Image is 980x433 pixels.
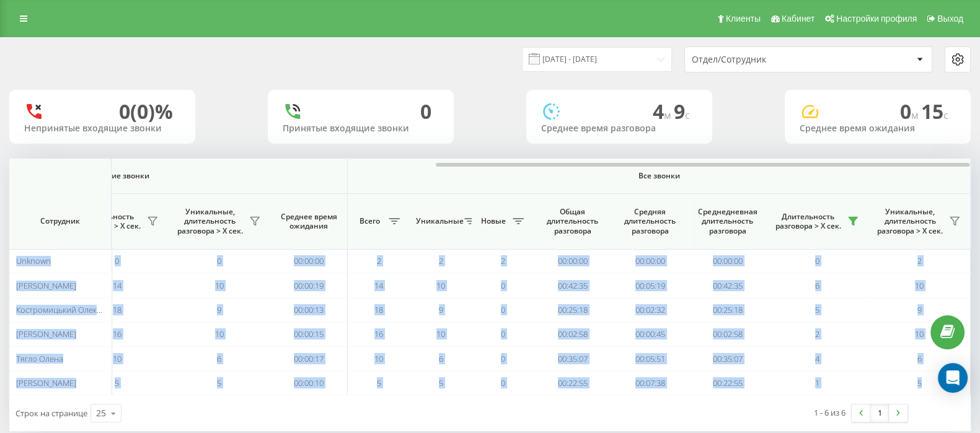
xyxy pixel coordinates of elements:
span: 4 [653,98,674,125]
span: 10 [436,328,445,339]
span: Уникальные [416,216,461,226]
div: 1 - 6 из 6 [814,406,845,419]
span: Сотрудник [20,216,100,226]
span: 0 [900,98,921,125]
span: Среднедневная длительность разговора [698,207,757,236]
div: Непринятые входящие звонки [24,123,180,134]
td: 00:25:18 [689,298,766,322]
span: Уникальные, длительность разговора > Х сек. [875,207,945,236]
span: 5 [815,304,819,315]
span: 5 [439,377,443,388]
div: 0 (0)% [119,100,173,123]
span: 0 [501,353,505,364]
span: Уникальные, длительность разговора > Х сек. [174,207,245,236]
span: 16 [113,328,121,339]
span: Клиенты [726,14,761,24]
span: 0 [501,304,505,315]
span: 9 [674,98,690,125]
span: [PERSON_NAME] [16,280,76,291]
td: 00:35:07 [534,346,611,370]
div: 0 [420,100,431,123]
span: 9 [217,304,221,315]
span: c [685,108,690,122]
span: 0 [501,280,505,291]
td: 00:00:45 [611,322,689,346]
span: 10 [113,353,121,364]
span: 10 [915,328,924,339]
span: 2 [815,328,819,339]
span: Выход [937,14,963,24]
td: 00:00:00 [270,249,348,273]
span: 0 [115,255,119,266]
td: 00:00:15 [270,322,348,346]
span: Новые [478,216,509,226]
span: 10 [915,280,924,291]
span: 4 [815,353,819,364]
span: Общая длительность разговора [543,207,602,236]
div: Принятые входящие звонки [283,123,439,134]
span: 0 [815,255,819,266]
div: 25 [96,407,106,419]
div: Open Intercom Messenger [938,363,968,393]
span: 10 [215,328,224,339]
td: 00:05:19 [611,273,689,297]
span: Строк на странице [15,408,87,419]
span: 2 [439,255,443,266]
span: [PERSON_NAME] [16,328,76,339]
span: 1 [815,377,819,388]
span: 0 [501,328,505,339]
span: 9 [439,304,443,315]
span: Все звонки [384,171,934,181]
span: 18 [374,304,383,315]
span: 18 [113,304,121,315]
span: 6 [815,280,819,291]
span: c [943,108,948,122]
span: 5 [917,377,922,388]
td: 00:42:35 [534,273,611,297]
span: 0 [217,255,221,266]
span: 14 [374,280,383,291]
span: 6 [217,353,221,364]
span: Настройки профиля [836,14,917,24]
td: 00:25:18 [534,298,611,322]
span: 5 [377,377,381,388]
td: 00:00:00 [689,249,766,273]
td: 00:42:35 [689,273,766,297]
td: 00:00:00 [611,249,689,273]
span: Тягло Олена [16,353,63,364]
span: 16 [374,328,383,339]
span: 10 [436,280,445,291]
span: 10 [374,353,383,364]
td: 00:05:51 [611,346,689,370]
span: м [664,108,674,122]
td: 00:07:38 [611,371,689,395]
td: 00:00:00 [534,249,611,273]
span: Костромицький Олександр [16,304,119,315]
td: 00:00:10 [270,371,348,395]
div: Среднее время ожидания [800,123,956,134]
span: 5 [217,377,221,388]
span: 5 [115,377,119,388]
span: 14 [113,280,121,291]
div: Среднее время разговора [541,123,697,134]
td: 00:35:07 [689,346,766,370]
span: 0 [501,377,505,388]
span: 9 [917,304,922,315]
span: Всего [354,216,385,226]
span: 15 [921,98,948,125]
td: 00:00:13 [270,298,348,322]
span: 2 [377,255,381,266]
span: [PERSON_NAME] [16,377,76,388]
td: 00:22:55 [689,371,766,395]
td: 00:22:55 [534,371,611,395]
td: 00:02:58 [534,322,611,346]
td: 00:00:17 [270,346,348,370]
span: 2 [917,255,922,266]
td: 00:02:58 [689,322,766,346]
td: 00:00:19 [270,273,348,297]
span: 10 [215,280,224,291]
span: 2 [501,255,505,266]
div: Отдел/Сотрудник [692,55,840,65]
span: 6 [917,353,922,364]
span: 6 [439,353,443,364]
